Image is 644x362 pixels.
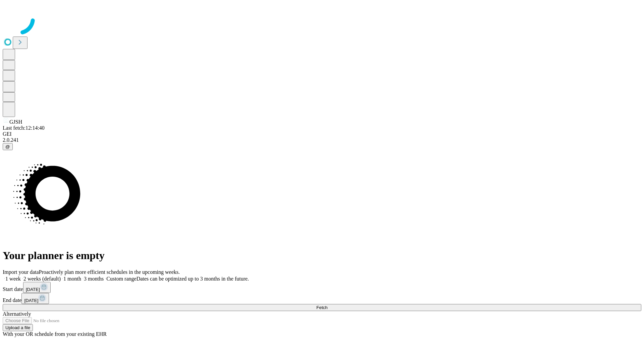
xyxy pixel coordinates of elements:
[3,331,107,337] span: With your OR schedule from your existing EHR
[3,282,641,293] div: Start date
[3,311,31,317] span: Alternatively
[3,249,641,262] h1: Your planner is empty
[3,304,641,311] button: Fetch
[3,137,641,143] div: 2.0.241
[24,298,38,303] span: [DATE]
[3,293,641,304] div: End date
[137,276,249,282] span: Dates can be optimized up to 3 months in the future.
[63,276,81,282] span: 1 month
[9,119,22,125] span: GJSH
[3,269,39,275] span: Import your data
[39,269,180,275] span: Proactively plan more efficient schedules in the upcoming weeks.
[3,324,33,331] button: Upload a file
[23,276,61,282] span: 2 weeks (default)
[3,131,641,137] div: GEI
[106,276,136,282] span: Custom range
[26,287,40,292] span: [DATE]
[21,293,49,304] button: [DATE]
[5,276,21,282] span: 1 week
[84,276,104,282] span: 3 months
[3,125,45,131] span: Last fetch: 12:14:40
[316,305,327,310] span: Fetch
[3,143,13,150] button: @
[5,144,10,149] span: @
[23,282,51,293] button: [DATE]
